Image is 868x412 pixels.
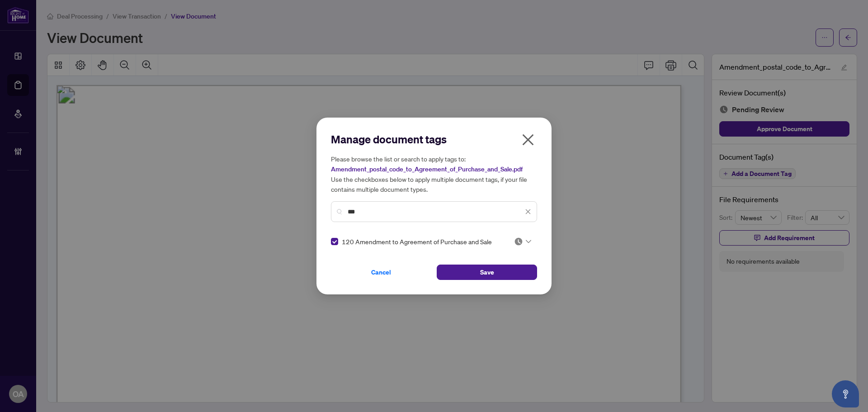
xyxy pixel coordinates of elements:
[331,132,537,147] h2: Manage document tags
[331,165,523,173] span: Amendment_postal_code_to_Agreement_of_Purchase_and_Sale.pdf
[480,265,494,279] span: Save
[371,265,391,279] span: Cancel
[832,380,859,407] button: Open asap
[514,237,531,246] span: Pending Review
[331,154,537,194] h5: Please browse the list or search to apply tags to: Use the checkboxes below to apply multiple doc...
[437,265,537,280] button: Save
[525,208,531,215] span: close
[521,133,535,147] span: close
[331,265,431,280] button: Cancel
[514,237,523,246] img: status
[342,237,492,246] span: 120 Amendment to Agreement of Purchase and Sale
